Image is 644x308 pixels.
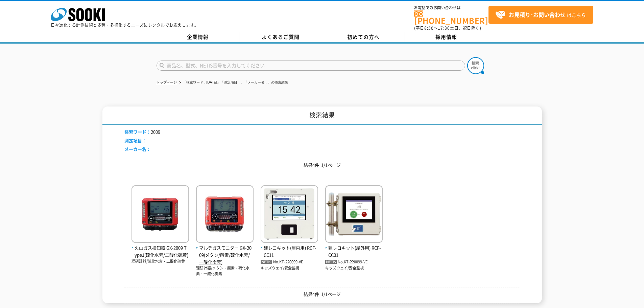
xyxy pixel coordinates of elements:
span: お電話でのお問い合わせは [414,6,488,10]
span: 建レコキット(屋外用) RCF-CC01 [325,244,383,259]
p: 結果4件 1/1ページ [124,162,520,169]
p: No.KT-220099-VE [261,259,318,266]
img: GX-2009(メタン/酸素/硫化水素/一酸化炭素) [196,185,254,244]
p: No.KT-220099-VE [325,259,383,266]
img: btn_search.png [467,57,484,74]
span: マルチガスモニター GX-2009(メタン/酸素/硫化水素/一酸化炭素) [196,244,254,265]
span: メーカー名： [124,146,151,152]
span: 17:30 [438,25,450,31]
span: 建レコキット(屋内用) RCF-CC11 [261,244,318,259]
span: はこちら [495,10,586,20]
img: RCF-CC11 [261,185,318,244]
a: 初めての方へ [322,32,405,42]
input: 商品名、型式、NETIS番号を入力してください [157,61,465,71]
span: 初めての方へ [347,33,380,41]
h1: 検索結果 [102,106,542,125]
a: お見積り･お問い合わせはこちら [488,6,593,24]
a: よくあるご質問 [239,32,322,42]
p: キッズウェイ/安全監視 [325,265,383,271]
span: 8:50 [424,25,434,31]
strong: お見積り･お問い合わせ [509,10,566,19]
p: 結果4件 1/1ページ [124,291,520,298]
span: 測定項目： [124,137,146,144]
span: 火山ガス検知器 GX-2009 TypeJ(硫化水素/二酸化硫黄) [132,244,189,259]
p: 日々進化する計測技術と多種・多様化するニーズにレンタルでお応えします。 [51,23,199,27]
img: RCF-CC01 [325,185,383,244]
a: 建レコキット(屋内用) RCF-CC11 [261,237,318,258]
p: キッズウェイ/安全監視 [261,265,318,271]
p: 理研計器/硫化水素・二酸化硫黄 [132,259,189,264]
span: 検索ワード： [124,128,151,135]
a: 建レコキット(屋外用) RCF-CC01 [325,237,383,258]
li: 2009 [124,128,160,136]
a: トップページ [157,80,177,84]
a: 企業情報 [157,32,239,42]
li: 「検索ワード：[DATE]」「測定項目：」「メーカー名：」の検索結果 [178,79,288,86]
a: マルチガスモニター GX-2009(メタン/酸素/硫化水素/一酸化炭素) [196,237,254,265]
a: [PHONE_NUMBER] [414,10,488,24]
span: (平日 ～ 土日、祝日除く) [414,25,481,31]
a: 採用情報 [405,32,488,42]
a: 火山ガス検知器 GX-2009 TypeJ(硫化水素/二酸化硫黄) [132,237,189,258]
img: GX-2009 TypeJ(硫化水素/二酸化硫黄) [132,185,189,244]
p: 理研計器/メタン・酸素・硫化水素・一酸化炭素 [196,265,254,277]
